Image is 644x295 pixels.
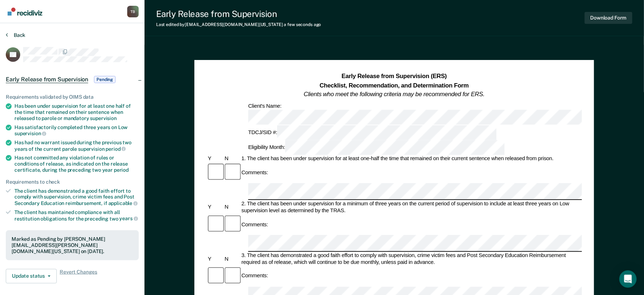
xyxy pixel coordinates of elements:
div: TDCJ/SID #: [247,125,498,140]
div: The client has maintained compliance with all restitution obligations for the preceding two [14,209,139,222]
div: Eligibility Month: [247,140,506,155]
span: Pending [94,76,116,83]
div: Last edited by [EMAIL_ADDRESS][DOMAIN_NAME][US_STATE] [156,22,321,27]
div: Requirements to check [6,179,139,185]
div: Y [207,156,224,163]
strong: Checklist, Recommendation, and Determination Form [320,82,469,89]
div: N [223,256,240,263]
button: Download Form [585,12,632,24]
div: 1. The client has been under supervision for at least one-half the time that remained on their cu... [240,156,582,163]
div: Requirements validated by OIMS data [6,94,139,100]
span: period [114,167,129,173]
div: N [223,156,240,163]
button: Back [6,32,25,38]
div: Marked as Pending by [PERSON_NAME][EMAIL_ADDRESS][PERSON_NAME][DOMAIN_NAME][US_STATE] on [DATE]. [12,236,133,254]
div: Comments: [240,170,270,176]
span: period [106,146,126,152]
div: Has had no warrant issued during the previous two years of the current parole supervision [14,140,139,152]
div: N [223,204,240,211]
span: supervision [90,115,117,121]
div: Early Release from Supervision [156,9,321,19]
span: Revert Changes [60,269,97,283]
div: Comments: [240,273,270,280]
div: 2. The client has been under supervision for a minimum of three years on the current period of su... [240,201,582,214]
div: Has been under supervision for at least one half of the time that remained on their sentence when... [14,103,139,121]
span: supervision [14,131,46,136]
div: The client has demonstrated a good faith effort to comply with supervision, crime victim fees and... [14,188,139,206]
div: Comments: [240,221,270,228]
span: Early Release from Supervision [6,76,88,83]
div: Has satisfactorily completed three years on Low [14,124,139,137]
div: Open Intercom Messenger [619,270,637,288]
span: applicable [108,200,138,206]
img: Recidiviz [8,8,42,16]
span: a few seconds ago [284,22,321,27]
div: T B [127,6,139,17]
strong: Early Release from Supervision (ERS) [342,73,447,80]
button: Update status [6,269,57,283]
div: Has not committed any violation of rules or conditions of release, as indicated on the release ce... [14,155,139,173]
div: 3. The client has demonstrated a good faith effort to comply with supervision, crime victim fees ... [240,252,582,266]
em: Clients who meet the following criteria may be recommended for ERS. [304,91,485,98]
div: Y [207,204,224,211]
span: years [120,215,138,221]
div: Y [207,256,224,263]
button: Profile dropdown button [127,6,139,17]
